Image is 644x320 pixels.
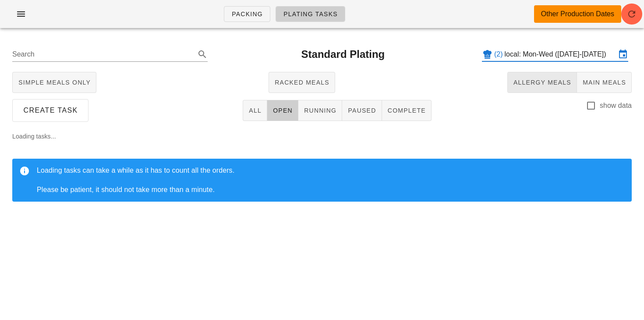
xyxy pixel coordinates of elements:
div: Loading tasks... [5,124,639,216]
span: Main Meals [582,79,626,86]
button: Allergy Meals [507,72,577,93]
button: Complete [382,100,432,121]
a: Plating Tasks [276,6,345,22]
button: Main Meals [577,72,632,93]
span: Racked Meals [274,79,329,86]
span: Paused [347,107,376,114]
label: show data [600,101,632,110]
span: Create Task [23,107,78,114]
div: Other Production Dates [541,9,614,19]
button: Open [267,100,298,121]
span: Open [272,107,293,114]
div: Loading tasks can take a while as it has to count all the orders. Please be patient, it should no... [37,166,625,195]
span: Running [304,107,336,114]
h2: Standard Plating [301,46,385,62]
span: Simple Meals Only [18,79,91,86]
span: Plating Tasks [283,11,338,18]
button: All [243,100,267,121]
span: All [248,107,262,114]
span: Complete [387,107,426,114]
div: (2) [494,50,505,59]
button: Running [298,100,342,121]
span: Allergy Meals [513,79,571,86]
a: Packing [224,6,270,22]
button: Create Task [12,99,88,122]
span: Packing [231,11,263,18]
button: Simple Meals Only [12,72,96,93]
button: Paused [342,100,382,121]
button: Racked Meals [269,72,335,93]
